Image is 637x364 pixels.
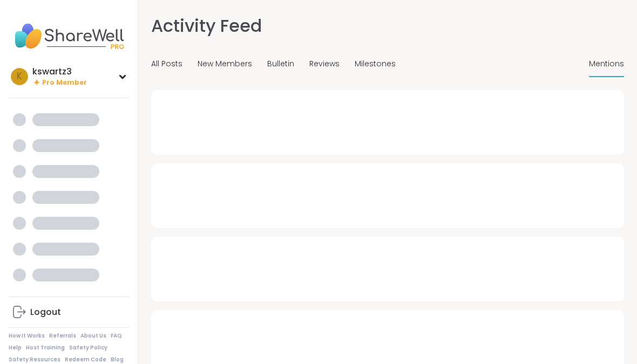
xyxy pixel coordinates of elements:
h1: Activity Feed [151,13,262,39]
span: Milestones [355,58,396,70]
img: ShareWell Nav Logo [9,17,129,55]
span: All Posts [151,58,182,70]
a: Help [9,344,22,352]
a: Redeem Code [65,356,106,363]
a: Logout [9,299,129,325]
span: k [17,70,22,84]
a: About Us [80,332,106,340]
a: How It Works [9,332,45,340]
a: Safety Resources [9,356,60,363]
a: Safety Policy [69,344,107,352]
span: Pro Member [42,78,87,87]
span: Reviews [309,58,340,70]
span: New Members [198,58,252,70]
span: Mentions [589,58,624,70]
div: kswartz3 [32,66,87,78]
a: Blog [111,356,124,363]
div: Logout [30,306,61,318]
a: Host Training [26,344,65,352]
span: Bulletin [267,58,294,70]
a: Referrals [49,332,76,340]
a: FAQ [111,332,122,340]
